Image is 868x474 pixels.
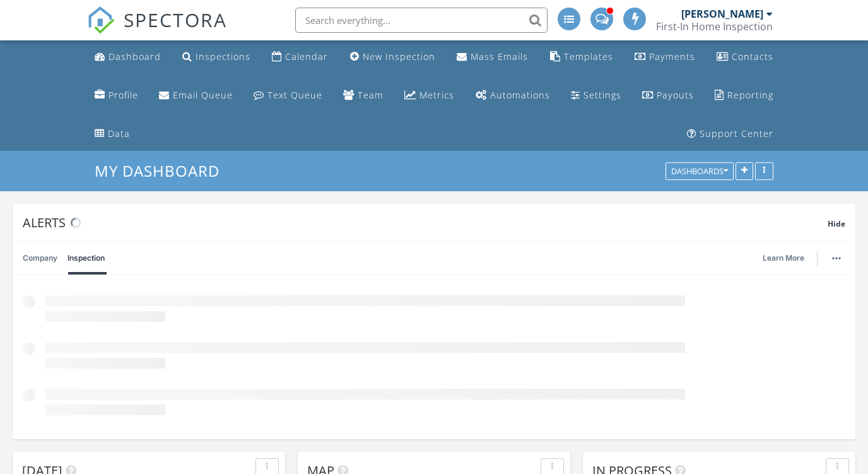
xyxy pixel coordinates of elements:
div: New Inspection [363,50,435,62]
div: Contacts [732,50,773,62]
span: SPECTORA [124,6,227,33]
a: New Inspection [345,45,440,69]
div: Email Queue [173,89,233,101]
div: Payouts [657,89,694,101]
a: Payouts [637,84,699,107]
a: Text Queue [249,84,327,107]
a: Mass Emails [452,45,533,69]
input: Search everything... [295,8,548,33]
div: Automations [490,89,550,101]
img: The Best Home Inspection Software - Spectora [87,6,115,34]
a: Calendar [267,45,333,69]
a: Learn More [763,252,812,264]
div: Profile [108,89,138,101]
a: Email Queue [154,84,238,107]
div: Metrics [419,89,454,101]
a: Support Center [682,122,778,146]
div: Templates [564,50,613,62]
div: Mass Emails [471,50,528,62]
div: First-In Home Inspection [656,20,773,33]
a: Payments [630,45,700,69]
a: Metrics [399,84,459,107]
a: Company [23,242,57,275]
div: Payments [649,50,695,62]
div: Inspections [196,50,250,62]
a: Team [338,84,389,107]
a: Company Profile [90,84,143,107]
a: Data [90,122,135,146]
div: Team [358,89,384,101]
button: Dashboards [666,163,734,181]
div: Data [108,127,130,139]
div: Reporting [727,89,773,101]
a: Contacts [712,45,778,69]
a: Automations (Advanced) [471,84,555,107]
div: Settings [584,89,621,101]
div: Calendar [285,50,328,62]
a: Dashboard [90,45,166,69]
div: Dashboard [108,50,161,62]
a: Inspection [67,242,105,275]
a: Inspections [177,45,255,69]
div: Text Queue [267,89,322,101]
a: Reporting [710,84,778,107]
div: Support Center [700,127,773,139]
img: ellipsis-632cfdd7c38ec3a7d453.svg [832,257,841,259]
div: Alerts [23,214,828,231]
div: [PERSON_NAME] [681,8,763,20]
span: Hide [828,218,845,229]
a: Settings [566,84,626,107]
a: Templates [545,45,618,69]
a: SPECTORA [87,17,227,44]
a: My Dashboard [95,160,230,181]
div: Dashboards [671,167,728,176]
